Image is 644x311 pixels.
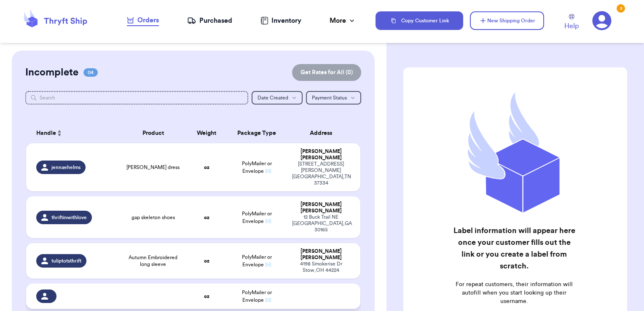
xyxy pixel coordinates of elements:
button: Payment Status [306,91,361,105]
div: [PERSON_NAME] [PERSON_NAME] [292,201,351,214]
div: [PERSON_NAME] [PERSON_NAME] [292,248,351,261]
button: Get Rates for All (0) [292,64,361,81]
span: Help [564,21,579,31]
span: thriftinwithlove [51,214,87,221]
th: Product [120,123,187,143]
span: PolyMailer or Envelope ✉️ [242,211,272,224]
div: 12 Buck Trail NE [GEOGRAPHIC_DATA] , GA 30165 [292,214,351,233]
th: Package Type [227,123,287,143]
div: More [330,16,356,26]
strong: oz [204,294,209,299]
button: Sort ascending [56,128,63,138]
span: PolyMailer or Envelope ✉️ [242,255,272,267]
span: jennaehelms [51,164,80,171]
span: PolyMailer or Envelope ✉️ [242,161,272,174]
input: Search [25,91,249,105]
strong: oz [204,215,209,220]
p: For repeat customers, their information will autofill when you start looking up their username. [452,280,577,306]
h2: Incomplete [25,66,78,79]
span: Autumn Embroidered long sleeve [125,254,182,268]
div: 3 [617,4,625,13]
strong: oz [204,165,209,170]
strong: oz [204,258,209,263]
a: Inventory [260,16,301,26]
a: 3 [592,11,612,30]
a: Orders [127,15,159,26]
span: Payment Status [312,95,347,100]
button: Copy Customer Link [376,11,463,30]
button: Date Created [252,91,303,105]
span: gap skeleton shoes [131,214,175,221]
span: PolyMailer or Envelope ✉️ [242,290,272,303]
span: [PERSON_NAME] dress [126,164,180,171]
span: Handle [36,129,56,138]
div: [PERSON_NAME] [PERSON_NAME] [292,148,351,161]
button: New Shipping Order [470,11,544,30]
span: 04 [83,68,98,77]
span: tuliptotsthrift [51,257,81,264]
th: Weight [187,123,227,143]
th: Address [287,123,361,143]
div: [STREET_ADDRESS][PERSON_NAME] [GEOGRAPHIC_DATA] , TN 37334 [292,161,351,186]
a: Help [564,14,579,31]
h2: Label information will appear here once your customer fills out the link or you create a label fr... [452,225,577,272]
div: 4198 Smokerise Dr Stow , OH 44224 [292,261,351,273]
div: Orders [127,15,159,25]
span: Date Created [258,95,288,100]
a: Purchased [187,16,232,26]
